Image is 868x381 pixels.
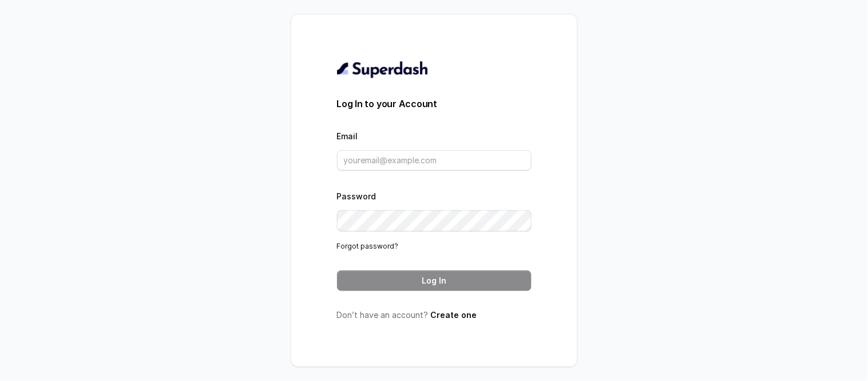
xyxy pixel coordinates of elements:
label: Password [337,191,376,201]
label: Email [337,131,358,141]
button: Log In [337,270,532,291]
a: Forgot password? [337,242,399,250]
input: youremail@example.com [337,150,532,171]
a: Create one [431,310,477,320]
p: Don’t have an account? [337,309,532,321]
h3: Log In to your Account [337,97,532,111]
img: light.svg [337,60,429,78]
